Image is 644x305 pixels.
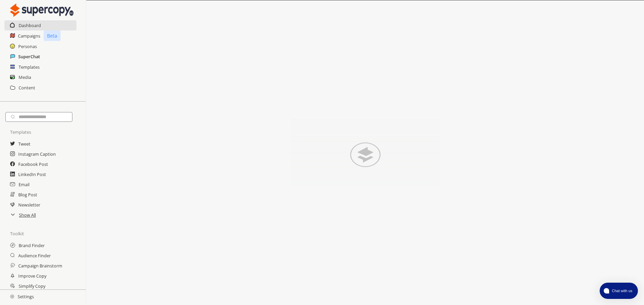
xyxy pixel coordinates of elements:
a: Blog Post [18,190,37,200]
a: Media [19,72,31,82]
a: Improve Copy [18,271,46,281]
img: Close [10,295,14,299]
a: Simplify Copy [19,281,45,291]
a: Email [19,179,29,190]
p: Beta [44,30,61,41]
a: LinkedIn Post [18,169,46,179]
a: Facebook Post [18,159,48,169]
a: Show All [19,210,36,220]
a: Dashboard [19,20,41,30]
a: Templates [19,62,40,72]
a: Brand Finder [19,240,45,250]
a: Audience Finder [18,250,51,261]
button: atlas-launcher [600,283,638,299]
a: Content [19,83,35,93]
a: Tweet [18,139,30,149]
a: Campaigns [18,31,40,41]
a: Personas [18,41,37,51]
a: Newsletter [18,200,40,210]
img: Close [291,119,440,187]
img: Close [10,3,73,17]
span: Chat with us [609,288,634,293]
a: Instagram Caption [18,149,56,159]
a: SuperChat [18,51,40,62]
a: Campaign Brainstorm [18,261,62,271]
